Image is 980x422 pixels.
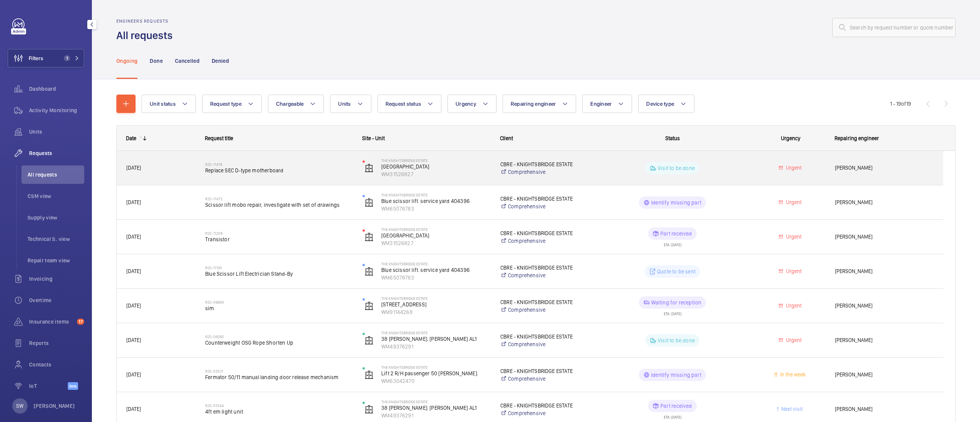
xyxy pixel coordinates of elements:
button: Unit status [142,95,196,113]
span: In the week [779,371,806,378]
span: Request title [205,135,233,141]
p: The Knightsbridge Estate [381,158,490,163]
p: SW [16,402,23,410]
p: Visit to be done [658,337,695,344]
span: Urgency [456,101,476,107]
span: Urgent [784,337,802,343]
button: Filters1 [8,49,84,67]
h2: R25-01044 [205,403,353,408]
p: 38 [PERSON_NAME]. [PERSON_NAME] AL1 [381,404,490,412]
img: elevator.svg [364,198,374,207]
h2: R25-11193 [205,265,353,270]
p: [STREET_ADDRESS] [381,301,490,308]
p: Identify missing part [651,371,701,379]
span: [PERSON_NAME] [835,370,934,379]
a: Comprehensive [500,203,589,210]
p: The Knightsbridge Estate [381,296,490,301]
span: Repairing engineer [511,101,556,107]
button: Units [330,95,371,113]
p: Blue scissor lift. service yard 404396 [381,197,490,205]
p: The Knightsbridge Estate [381,227,490,232]
span: Chargeable [276,101,304,107]
span: Technical S. view [28,235,84,243]
span: Insurance items [29,318,74,325]
span: Beta [68,382,78,390]
button: Request type [202,95,262,113]
span: Requests [29,149,84,157]
span: All requests [28,171,84,178]
span: IoT [29,382,68,390]
span: Overtime [29,296,84,304]
a: Comprehensive [500,409,589,417]
span: Filters [29,54,43,62]
button: Request status [377,95,442,113]
p: WM63042470 [381,377,490,385]
img: elevator.svg [364,370,374,379]
p: WM31526827 [381,170,490,178]
span: Fermator 50/11 manual landing door release mechanism [205,373,353,381]
input: Search by request number or quote number [832,18,955,37]
span: Urgent [784,234,802,240]
img: elevator.svg [364,405,374,414]
img: elevator.svg [364,301,374,311]
span: Activity Monitoring [29,106,84,114]
span: [DATE] [126,268,141,274]
h2: R25-09649 [205,300,353,304]
span: Urgent [784,165,802,171]
h2: R25-02021 [205,369,353,373]
span: Blue Scissor Lift Electrician Stand-By [205,270,353,278]
span: CSM view [28,192,84,200]
p: CBRE - KNIGHTSBRIDGE ESTATE [500,229,589,237]
span: 1 - 19 19 [890,101,911,106]
span: Engineer [590,101,612,107]
p: Blue scissor lift. service yard 404396 [381,266,490,274]
p: CBRE - KNIGHTSBRIDGE ESTATE [500,298,589,306]
p: The Knightsbridge Estate [381,262,490,266]
span: [PERSON_NAME] [835,405,934,414]
span: [DATE] [126,165,141,171]
span: Urgent [784,268,802,274]
p: [GEOGRAPHIC_DATA] [381,232,490,239]
span: Site - Unit [362,135,385,141]
span: [DATE] [126,303,141,309]
a: Comprehensive [500,272,589,279]
span: [PERSON_NAME] [835,232,934,241]
p: Cancelled [175,57,199,65]
h2: R25-11208 [205,231,353,236]
p: WM65078783 [381,274,490,281]
span: Status [665,135,680,141]
button: Engineer [582,95,632,113]
div: ETA: [DATE] [664,309,681,316]
span: Contacts [29,361,84,368]
p: 38 [PERSON_NAME]. [PERSON_NAME] AL1 [381,335,490,343]
span: Request type [210,101,242,107]
a: Comprehensive [500,375,589,383]
span: [PERSON_NAME] [835,267,934,276]
span: [PERSON_NAME] [835,198,934,207]
span: [DATE] [126,371,141,378]
img: elevator.svg [364,232,374,242]
p: WM49376291 [381,343,490,350]
a: Comprehensive [500,306,589,314]
span: Urgent [784,303,802,309]
span: Scissor lift mobo repair, investigate with set of drawings [205,201,353,209]
p: CBRE - KNIGHTSBRIDGE ESTATE [500,264,589,272]
span: Request status [385,101,421,107]
p: CBRE - KNIGHTSBRIDGE ESTATE [500,367,589,375]
p: The Knightsbridge Estate [381,365,490,370]
span: Repairing engineer [835,135,879,141]
div: ETA: [DATE] [664,240,681,247]
p: Waiting for reception [651,299,702,306]
h2: R25-06565 [205,334,353,339]
span: [DATE] [126,337,141,343]
p: Identify missing part [651,199,701,206]
span: Urgency [781,135,800,141]
button: Chargeable [268,95,324,113]
div: ETA: [DATE] [664,412,681,419]
a: Comprehensive [500,168,589,176]
p: CBRE - KNIGHTSBRIDGE ESTATE [500,195,589,203]
button: Urgency [448,95,497,113]
span: [PERSON_NAME] [835,164,934,172]
p: Denied [212,57,229,65]
span: Client [500,135,513,141]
